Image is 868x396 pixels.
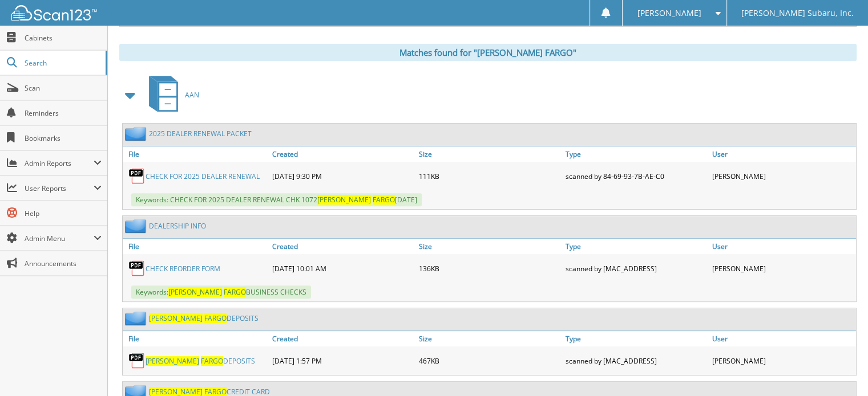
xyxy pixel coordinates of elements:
[709,331,856,346] a: User
[269,146,416,162] a: Created
[563,349,709,372] div: scanned by [MAC_ADDRESS]
[25,133,102,143] span: Bookmarks
[146,356,199,366] span: [PERSON_NAME]
[128,168,146,185] img: PDF.png
[149,129,252,138] a: 2025 DEALER RENEWAL PACKET
[563,239,709,254] a: Type
[25,33,102,43] span: Cabinets
[269,165,416,187] div: [DATE] 9:30 PM
[25,108,102,118] span: Reminders
[123,331,269,346] a: File
[25,209,102,218] span: Help
[317,195,371,205] span: [PERSON_NAME]
[25,234,94,243] span: Admin Menu
[269,349,416,372] div: [DATE] 1:57 PM
[131,285,311,299] span: Keywords: BUSINESS CHECKS
[416,257,563,280] div: 136KB
[125,311,149,325] img: folder2.png
[25,158,94,168] span: Admin Reports
[128,352,146,369] img: PDF.png
[709,146,856,162] a: User
[149,313,203,323] span: [PERSON_NAME]
[201,356,223,366] span: FARGO
[563,257,709,280] div: scanned by [MAC_ADDRESS]
[185,90,199,100] span: AAN
[563,331,709,346] a: Type
[269,239,416,254] a: Created
[25,259,102,268] span: Announcements
[416,239,563,254] a: Size
[563,165,709,187] div: scanned by 84-69-93-7B-AE-C0
[128,260,146,277] img: PDF.png
[146,172,260,181] a: CHECK FOR 2025 DEALER RENEWAL
[563,146,709,162] a: Type
[416,165,563,187] div: 111KB
[146,356,255,366] a: [PERSON_NAME] FARGODEPOSITS
[25,183,94,193] span: User Reports
[131,193,422,206] span: Keywords: CHECK FOR 2025 DEALER RENEWAL CHK 1072 [DATE]
[373,195,395,205] span: FARGO
[269,331,416,346] a: Created
[709,165,856,187] div: [PERSON_NAME]
[204,313,227,323] span: FARGO
[416,331,563,346] a: Size
[125,126,149,141] img: folder2.png
[119,44,857,61] div: Matches found for "[PERSON_NAME] FARGO"
[149,221,206,231] a: DEALERSHIP INFO
[224,287,246,297] span: FARGO
[123,146,269,162] a: File
[146,264,220,273] a: CHECK REORDER FORM
[11,5,97,21] img: scan123-logo-white.svg
[269,257,416,280] div: [DATE] 10:01 AM
[125,219,149,233] img: folder2.png
[416,349,563,372] div: 467KB
[25,83,102,93] span: Scan
[709,349,856,372] div: [PERSON_NAME]
[142,72,199,117] a: AAN
[637,10,701,17] span: [PERSON_NAME]
[709,257,856,280] div: [PERSON_NAME]
[741,10,854,17] span: [PERSON_NAME] Subaru, Inc.
[709,239,856,254] a: User
[149,313,259,323] a: [PERSON_NAME] FARGODEPOSITS
[123,239,269,254] a: File
[168,287,222,297] span: [PERSON_NAME]
[416,146,563,162] a: Size
[811,341,868,396] iframe: Chat Widget
[25,58,100,68] span: Search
